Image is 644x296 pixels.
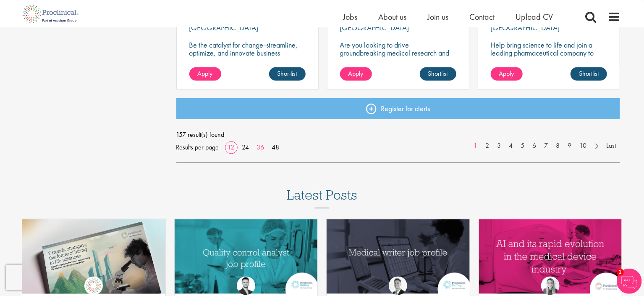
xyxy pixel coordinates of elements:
a: Register for alerts [176,98,620,119]
a: Apply [189,67,221,81]
a: 4 [505,141,517,151]
a: 5 [516,141,529,151]
a: 8 [552,141,564,151]
a: Shortlist [269,67,306,81]
a: Upload CV [516,11,553,22]
a: Last [602,141,620,151]
img: Chatbot [617,269,642,294]
a: Jobs [343,11,357,22]
span: Results per page [176,141,219,154]
p: Be the catalyst for change-streamline, optimize, and innovate business processes in a dynamic bio... [189,41,306,73]
a: Join us [427,11,448,22]
span: Apply [348,69,364,78]
a: Apply [491,67,523,81]
img: Medical writer job profile [327,219,470,294]
p: Are you looking to drive groundbreaking medical research and make a real impact-join our client a... [340,41,456,73]
a: 7 [540,141,552,151]
p: Help bring science to life and join a leading pharmaceutical company to play a key role in delive... [491,41,607,81]
h3: Latest Posts [287,188,357,208]
a: 10 [575,141,591,151]
a: 48 [269,143,283,152]
span: 1 [617,269,624,276]
a: Shortlist [420,67,456,81]
img: Joshua Godden [237,277,255,295]
img: Hannah Burke [541,277,560,295]
a: 1 [469,141,482,151]
a: 3 [493,141,505,151]
iframe: reCAPTCHA [6,265,113,290]
a: Link to a post [479,219,622,294]
a: Apply [340,67,372,81]
a: Link to a post [327,219,470,294]
img: quality control analyst job profile [175,219,318,294]
a: 12 [225,143,238,152]
span: 157 result(s) found [176,129,620,141]
a: 6 [528,141,540,151]
a: Link to a post [22,219,165,294]
span: Apply [499,69,514,78]
a: Link to a post [175,219,318,294]
img: AI and Its Impact on the Medical Device Industry | Proclinical [479,219,622,294]
a: About us [378,11,406,22]
a: 24 [239,143,252,152]
a: 2 [481,141,493,151]
a: 9 [563,141,576,151]
img: Proclinical Group [84,277,103,295]
a: Contact [469,11,495,22]
img: George Watson [389,277,407,295]
span: Apply [198,69,213,78]
a: Shortlist [571,67,607,81]
a: 36 [254,143,267,152]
